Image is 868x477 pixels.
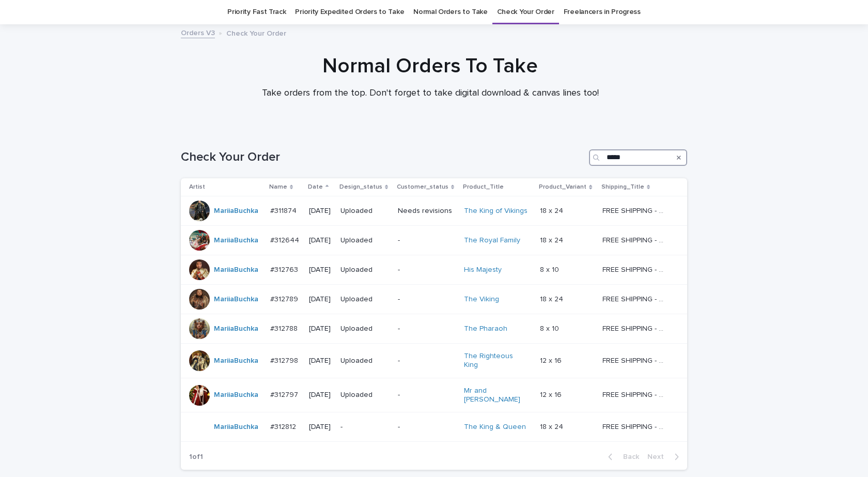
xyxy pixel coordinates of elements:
p: FREE SHIPPING - preview in 1-2 business days, after your approval delivery will take 5-10 b.d. [602,264,669,274]
p: 8 x 10 [540,322,561,333]
p: [DATE] [309,207,332,216]
p: 18 x 24 [540,293,565,304]
a: MariiaBuchka [214,266,258,274]
a: MariiaBuchka [214,207,258,216]
p: 18 x 24 [540,205,565,216]
p: 12 x 16 [540,355,564,365]
p: 8 x 10 [540,264,561,274]
tr: MariiaBuchka #312797#312797 [DATE]Uploaded-Mr and [PERSON_NAME] 12 x 1612 x 16 FREE SHIPPING - pr... [181,378,687,412]
p: Product_Title [463,181,504,193]
p: FREE SHIPPING - preview in 1-2 business days, after your approval delivery will take 5-10 b.d. [602,234,669,245]
p: - [398,423,456,432]
p: Uploaded [340,391,390,399]
p: [DATE] [309,266,332,274]
p: Customer_status [397,181,448,193]
p: [DATE] [309,325,332,333]
p: 1 of 1 [181,444,211,470]
a: MariiaBuchka [214,236,258,245]
tr: MariiaBuchka #312763#312763 [DATE]Uploaded-His Majesty 8 x 108 x 10 FREE SHIPPING - preview in 1-... [181,255,687,285]
p: FREE SHIPPING - preview in 1-2 business days, after your approval delivery will take 5-10 b.d. [602,205,669,216]
a: The Royal Family [464,236,520,245]
p: Artist [189,181,205,193]
p: Uploaded [340,295,390,304]
p: 18 x 24 [540,421,565,432]
input: Search [589,149,687,166]
a: Orders V3 [181,26,215,38]
p: [DATE] [309,391,332,399]
p: FREE SHIPPING - preview in 1-2 business days, after your approval delivery will take 5-10 b.d. [602,421,669,432]
p: - [398,325,456,333]
p: Needs revisions [398,207,456,216]
a: The Viking [464,295,499,304]
p: Uploaded [340,207,390,216]
p: 12 x 16 [540,389,564,399]
p: [DATE] [309,423,332,432]
span: Next [647,453,670,460]
a: MariiaBuchka [214,295,258,304]
p: FREE SHIPPING - preview in 1-2 business days, after your approval delivery will take 5-10 b.d. [602,322,669,333]
tr: MariiaBuchka #312788#312788 [DATE]Uploaded-The Pharaoh 8 x 108 x 10 FREE SHIPPING - preview in 1-... [181,314,687,344]
p: Check Your Order [226,27,286,38]
p: #312789 [270,293,300,304]
p: 18 x 24 [540,234,565,245]
p: Shipping_Title [601,181,644,193]
p: Uploaded [340,357,390,365]
a: The Righteous King [464,352,529,370]
a: The Pharaoh [464,325,507,333]
a: Mr and [PERSON_NAME] [464,387,529,404]
p: Uploaded [340,236,390,245]
p: Uploaded [340,325,390,333]
a: MariiaBuchka [214,423,258,432]
p: FREE SHIPPING - preview in 1-2 business days, after your approval delivery will take 5-10 b.d. [602,355,669,365]
h1: Check Your Order [181,150,585,165]
a: MariiaBuchka [214,325,258,333]
tr: MariiaBuchka #312812#312812 [DATE]--The King & Queen 18 x 2418 x 24 FREE SHIPPING - preview in 1-... [181,412,687,442]
p: #312763 [270,264,300,274]
p: - [398,266,456,274]
a: His Majesty [464,266,502,274]
p: - [398,236,456,245]
p: - [398,357,456,365]
tr: MariiaBuchka #312644#312644 [DATE]Uploaded-The Royal Family 18 x 2418 x 24 FREE SHIPPING - previe... [181,226,687,255]
p: [DATE] [309,357,332,365]
a: MariiaBuchka [214,357,258,365]
p: Date [308,181,323,193]
p: - [398,295,456,304]
p: - [398,391,456,399]
p: Design_status [339,181,382,193]
p: [DATE] [309,295,332,304]
p: - [340,423,390,432]
p: Product_Variant [539,181,586,193]
span: Back [617,453,639,460]
p: FREE SHIPPING - preview in 1-2 business days, after your approval delivery will take 5-10 b.d. [602,389,669,399]
button: Next [643,452,687,461]
a: The King of Vikings [464,207,528,216]
p: Take orders from the top. Don't forget to take digital download & canvas lines too! [224,88,637,99]
p: [DATE] [309,236,332,245]
p: Name [269,181,287,193]
p: FREE SHIPPING - preview in 1-2 business days, after your approval delivery will take 5-10 b.d. [602,293,669,304]
tr: MariiaBuchka #312798#312798 [DATE]Uploaded-The Righteous King 12 x 1612 x 16 FREE SHIPPING - prev... [181,344,687,378]
tr: MariiaBuchka #311874#311874 [DATE]UploadedNeeds revisionsThe King of Vikings 18 x 2418 x 24 FREE ... [181,196,687,226]
p: #312812 [270,421,298,432]
tr: MariiaBuchka #312789#312789 [DATE]Uploaded-The Viking 18 x 2418 x 24 FREE SHIPPING - preview in 1... [181,285,687,314]
p: #311874 [270,205,299,216]
h1: Normal Orders To Take [177,54,684,79]
p: #312788 [270,322,300,333]
p: Uploaded [340,266,390,274]
a: The King & Queen [464,423,526,432]
p: #312644 [270,234,301,245]
p: #312798 [270,355,300,365]
a: MariiaBuchka [214,391,258,399]
button: Back [600,452,643,461]
p: #312797 [270,389,300,399]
